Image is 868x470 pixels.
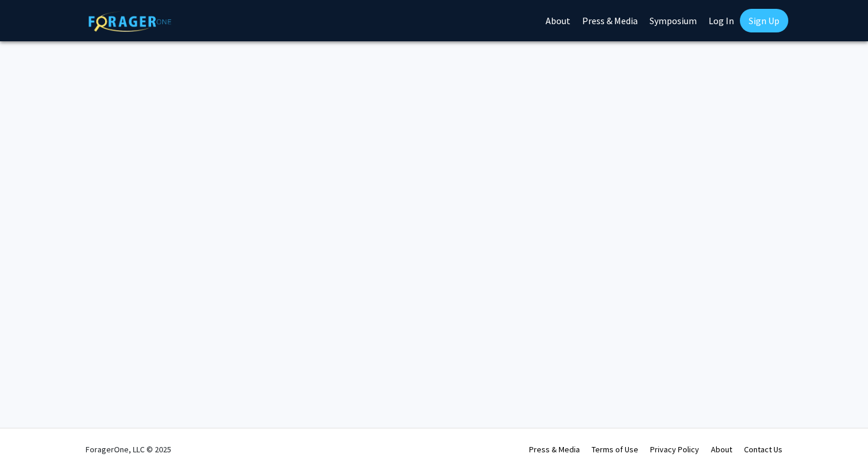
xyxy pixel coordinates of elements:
a: Privacy Policy [650,444,699,455]
a: Contact Us [744,444,782,455]
img: ForagerOne Logo [89,11,171,32]
a: Terms of Use [592,444,638,455]
div: ForagerOne, LLC © 2025 [86,429,171,470]
a: Press & Media [529,444,580,455]
a: Sign Up [740,9,788,32]
a: About [711,444,732,455]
